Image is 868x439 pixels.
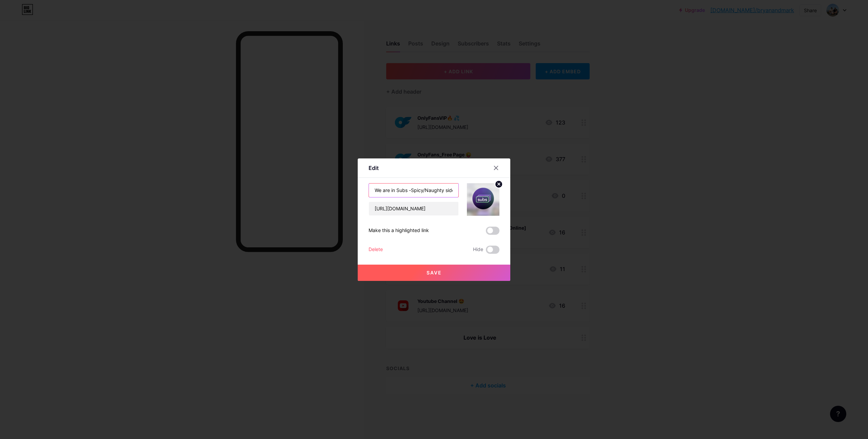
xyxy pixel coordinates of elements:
img: link_thumbnail [467,183,499,216]
div: Delete [369,246,383,254]
span: Save [427,270,442,275]
div: Make this a highlighted link [369,227,429,235]
span: Hide [473,246,483,254]
input: URL [369,202,458,215]
input: Title [369,184,458,197]
button: Save [358,265,510,281]
div: Edit [369,164,379,172]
